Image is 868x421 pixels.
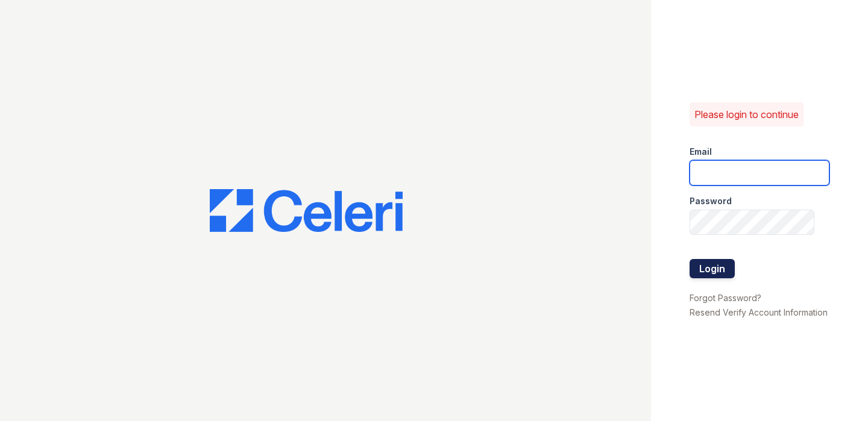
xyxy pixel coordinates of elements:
label: Email [690,146,712,158]
button: Login [690,259,735,278]
img: CE_Logo_Blue-a8612792a0a2168367f1c8372b55b34899dd931a85d93a1a3d3e32e68fde9ad4.png [210,189,403,232]
a: Forgot Password? [690,293,761,303]
a: Resend Verify Account Information [690,307,828,317]
label: Password [690,195,732,207]
p: Please login to continue [694,107,799,122]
